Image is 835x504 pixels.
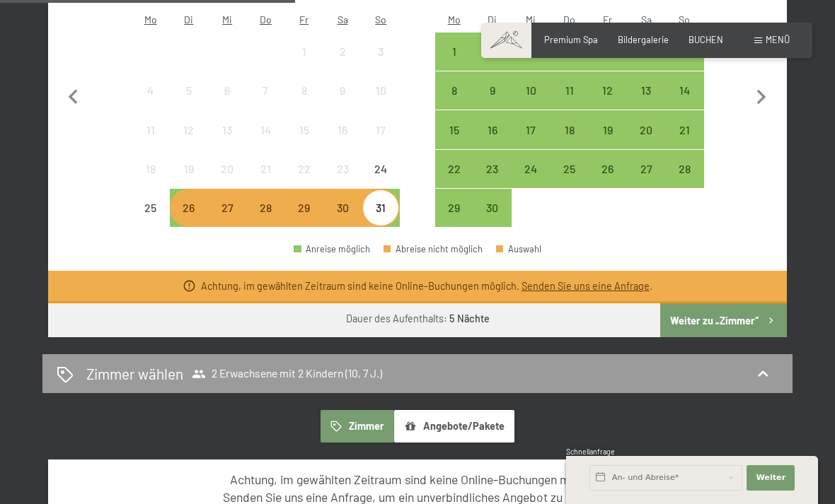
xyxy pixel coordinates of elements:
[563,13,575,25] abbr: Donnerstag
[246,150,284,188] div: Thu Aug 21 2025
[473,110,512,148] div: Tue Sep 16 2025
[86,363,183,384] h2: Zimmer wählen
[550,71,588,110] div: Anreise möglich
[362,189,400,227] div: Sun Aug 31 2025
[384,245,483,254] div: Abreise nicht möglich
[435,150,473,188] div: Anreise möglich
[208,110,246,148] div: Anreise nicht möglich
[246,71,284,110] div: Thu Aug 07 2025
[513,124,548,160] div: 17
[513,85,548,120] div: 10
[323,110,362,148] div: Anreise nicht möglich
[526,13,536,25] abbr: Mittwoch
[550,110,588,148] div: Anreise möglich
[473,150,512,188] div: Tue Sep 23 2025
[665,71,703,110] div: Anreise möglich
[363,163,398,199] div: 24
[589,71,627,110] div: Fri Sep 12 2025
[170,110,208,148] div: Anreise nicht möglich
[323,71,362,110] div: Sat Aug 09 2025
[667,46,702,81] div: 7
[362,110,400,148] div: Anreise nicht möglich
[689,34,723,45] a: BUCHEN
[590,124,626,160] div: 19
[285,110,323,148] div: Fri Aug 15 2025
[362,110,400,148] div: Sun Aug 17 2025
[590,46,626,81] div: 5
[299,13,309,25] abbr: Freitag
[435,110,473,148] div: Anreise möglich
[550,150,588,188] div: Anreise möglich
[170,150,208,188] div: Anreise nicht möglich
[665,110,703,148] div: Anreise möglich
[285,33,323,71] div: Anreise nicht möglich
[287,202,322,238] div: 29
[589,110,627,148] div: Anreise möglich
[208,189,246,227] div: Anreise nicht möglich
[589,150,627,188] div: Fri Sep 26 2025
[363,46,398,81] div: 3
[294,245,370,254] div: Anreise möglich
[512,150,550,188] div: Wed Sep 24 2025
[475,202,510,238] div: 30
[627,71,665,110] div: Anreise möglich
[260,13,272,25] abbr: Donnerstag
[665,150,703,188] div: Sun Sep 28 2025
[184,13,193,25] abbr: Dienstag
[362,150,400,188] div: Sun Aug 24 2025
[665,33,703,71] div: Sun Sep 07 2025
[590,163,626,199] div: 26
[435,71,473,110] div: Mon Sep 08 2025
[437,85,472,120] div: 8
[362,71,400,110] div: Anreise nicht möglich
[512,71,550,110] div: Anreise möglich
[323,33,362,71] div: Sat Aug 02 2025
[627,150,665,188] div: Sat Sep 27 2025
[170,189,208,227] div: Tue Aug 26 2025
[641,13,652,25] abbr: Samstag
[285,189,323,227] div: Fri Aug 29 2025
[756,472,785,484] span: Weiter
[209,202,245,238] div: 27
[512,110,550,148] div: Wed Sep 17 2025
[512,150,550,188] div: Anreise möglich
[550,150,588,188] div: Thu Sep 25 2025
[323,71,362,110] div: Anreise nicht möglich
[513,46,548,81] div: 3
[248,202,283,238] div: 28
[323,189,362,227] div: Sat Aug 30 2025
[131,189,169,227] div: Mon Aug 25 2025
[660,303,787,337] button: Weiter zu „Zimmer“
[131,110,169,148] div: Anreise nicht möglich
[192,367,382,381] span: 2 Erwachsene mit 2 Kindern (10, 7 J.)
[589,71,627,110] div: Anreise möglich
[473,33,512,71] div: Anreise möglich
[171,124,207,160] div: 12
[435,33,473,71] div: Anreise möglich
[551,46,587,81] div: 4
[448,13,461,25] abbr: Montag
[208,189,246,227] div: Wed Aug 27 2025
[475,85,510,120] div: 9
[473,189,512,227] div: Tue Sep 30 2025
[131,189,169,227] div: Anreise nicht möglich
[325,202,360,238] div: 30
[323,150,362,188] div: Sat Aug 23 2025
[246,189,284,227] div: Thu Aug 28 2025
[618,34,669,45] a: Bildergalerie
[550,110,588,148] div: Thu Sep 18 2025
[285,110,323,148] div: Anreise nicht möglich
[512,110,550,148] div: Anreise möglich
[566,447,615,456] span: Schnellanfrage
[667,163,702,199] div: 28
[551,163,587,199] div: 25
[209,85,245,120] div: 6
[544,34,598,45] a: Premium Spa
[435,33,473,71] div: Mon Sep 01 2025
[170,110,208,148] div: Tue Aug 12 2025
[246,110,284,148] div: Anreise nicht möglich
[473,150,512,188] div: Anreise möglich
[590,85,626,120] div: 12
[287,163,322,199] div: 22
